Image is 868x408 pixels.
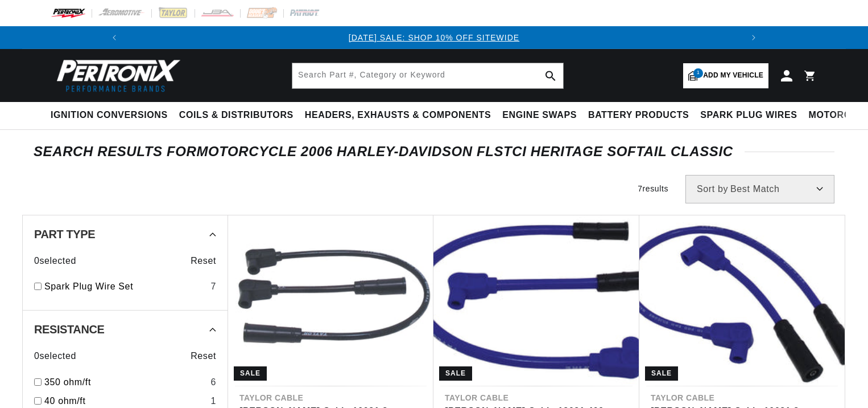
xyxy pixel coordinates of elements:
[700,109,797,121] span: Spark Plug Wires
[34,146,834,157] div: SEARCH RESULTS FOR Motorcycle 2006 Harley-Davidson FLSTCI Heritage Softail Classic
[34,254,76,268] span: 0 selected
[695,102,803,129] summary: Spark Plug Wires
[103,26,126,49] button: Translation missing: en.sections.announcements.previous_announcement
[179,109,294,121] span: Coils & Distributors
[299,102,497,129] summary: Headers, Exhausts & Components
[305,109,491,121] span: Headers, Exhausts & Components
[292,63,563,88] input: Search Part #, Category or Keyword
[51,102,173,129] summary: Ignition Conversions
[683,63,768,88] a: 1Add my vehicle
[703,70,763,81] span: Add my vehicle
[588,109,689,121] span: Battery Products
[742,26,765,49] button: Translation missing: en.sections.announcements.next_announcement
[51,109,168,121] span: Ignition Conversions
[34,229,95,240] span: Part Type
[685,175,834,203] select: Sort by
[697,185,728,194] span: Sort by
[44,375,206,390] a: 350 ohm/ft
[34,349,76,364] span: 0 selected
[44,279,206,294] a: Spark Plug Wire Set
[693,68,703,78] span: 1
[22,26,846,49] slideshow-component: Translation missing: en.sections.announcements.announcement_bar
[349,33,519,42] a: [DATE] SALE: SHOP 10% OFF SITEWIDE
[638,184,668,193] span: 7 results
[191,254,216,268] span: Reset
[497,102,582,129] summary: Engine Swaps
[51,56,181,95] img: Pertronix
[582,102,695,129] summary: Battery Products
[210,375,216,390] div: 6
[538,63,563,88] button: search button
[34,324,104,335] span: Resistance
[173,102,299,129] summary: Coils & Distributors
[126,31,743,44] div: Announcement
[126,31,743,44] div: 1 of 3
[210,279,216,294] div: 7
[191,349,216,364] span: Reset
[502,109,577,121] span: Engine Swaps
